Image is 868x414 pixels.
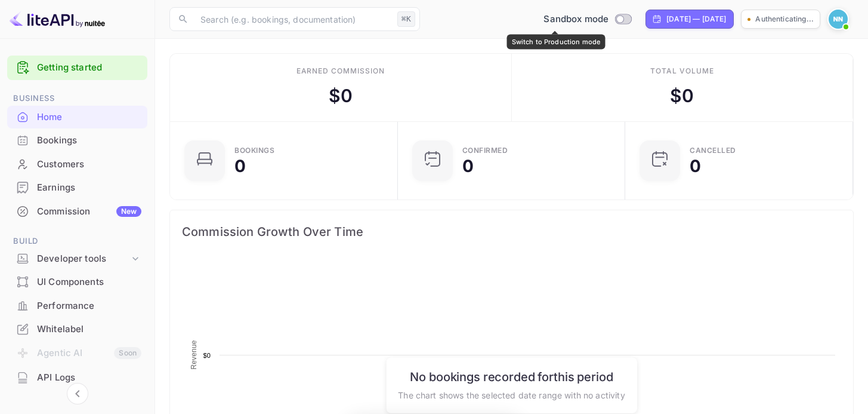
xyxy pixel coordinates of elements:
[67,383,88,404] button: Collapse navigation
[234,147,274,154] div: Bookings
[7,56,147,80] div: Getting started
[7,200,147,222] a: CommissionNew
[755,14,814,24] p: Authenticating...
[398,369,625,384] h6: No bookings recorded for this period
[7,176,147,198] a: Earnings
[37,61,141,75] a: Getting started
[329,82,353,109] div: $ 0
[7,318,147,340] a: Whitelabel
[7,271,147,293] a: UI Components
[7,366,147,390] div: API Logs
[7,176,147,200] div: Earnings
[670,82,694,109] div: $ 0
[37,134,141,148] div: Bookings
[666,14,726,24] div: [DATE] — [DATE]
[7,295,147,318] div: Performance
[7,92,147,105] span: Business
[37,252,129,266] div: Developer tools
[203,352,211,359] text: $0
[7,106,147,129] div: Home
[37,275,141,289] div: UI Components
[37,111,141,124] div: Home
[193,7,393,31] input: Search (e.g. bookings, documentation)
[7,271,147,294] div: UI Components
[190,340,198,369] text: Revenue
[7,295,147,317] a: Performance
[7,366,147,388] a: API Logs
[116,206,141,217] div: New
[37,323,141,336] div: Whitelabel
[37,158,141,171] div: Customers
[462,147,508,154] div: Confirmed
[829,10,848,29] img: NV cartrawler NV
[37,181,141,195] div: Earnings
[37,299,141,313] div: Performance
[37,205,141,219] div: Commission
[690,158,701,174] div: 0
[650,66,714,76] div: Total volume
[690,147,736,154] div: CANCELLED
[543,13,608,26] span: Sandbox mode
[37,371,141,385] div: API Logs
[7,153,147,175] a: Customers
[507,35,606,50] div: Switch to Production mode
[10,10,105,29] img: LiteAPI logo
[7,106,147,128] a: Home
[7,153,147,176] div: Customers
[7,318,147,341] div: Whitelabel
[7,129,147,152] div: Bookings
[7,249,147,269] div: Developer tools
[462,158,474,174] div: 0
[398,388,625,401] p: The chart shows the selected date range with no activity
[182,222,841,241] span: Commission Growth Over Time
[296,66,385,76] div: Earned commission
[7,129,147,151] a: Bookings
[7,200,147,223] div: CommissionNew
[7,235,147,248] span: Build
[539,13,636,26] div: Switch to Production mode
[397,11,415,27] div: ⌘K
[234,158,246,174] div: 0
